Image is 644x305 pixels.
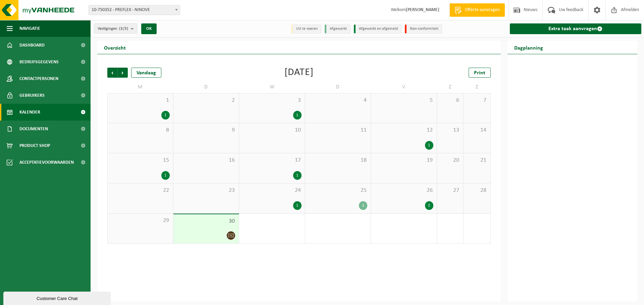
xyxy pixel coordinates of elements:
span: 25 [309,187,368,194]
span: 11 [309,127,368,134]
span: Acceptatievoorwaarden [19,154,74,171]
span: 20 [440,157,460,164]
div: 2 [425,201,433,210]
span: Gebruikers [19,87,45,104]
span: Volgende [118,68,128,78]
a: Print [469,68,491,78]
span: Bedrijfsgegevens [19,54,59,70]
span: Vorige [107,68,117,78]
strong: [PERSON_NAME] [406,7,439,12]
span: 8 [111,127,170,134]
span: Contactpersonen [19,70,58,87]
span: 5 [374,97,433,104]
span: 26 [374,187,433,194]
span: 17 [243,157,302,164]
td: D [305,81,371,93]
span: Documenten [19,121,48,137]
a: Extra taak aanvragen [510,23,642,34]
span: 28 [467,187,487,194]
span: 13 [440,127,460,134]
span: 4 [309,97,368,104]
count: (3/3) [119,26,128,31]
li: Non-conformiteit [405,24,442,33]
span: 10-750352 - PREFLEX - NINOVE [89,5,180,15]
div: 2 [359,201,367,210]
span: Print [474,70,485,76]
span: 18 [309,157,368,164]
div: [DATE] [284,68,314,78]
span: 29 [111,217,170,224]
span: 10-750352 - PREFLEX - NINOVE [89,5,180,15]
span: Product Shop [19,137,50,154]
span: 14 [467,127,487,134]
td: W [239,81,305,93]
h2: Dagplanning [507,41,550,54]
span: 19 [374,157,433,164]
span: 7 [467,97,487,104]
span: 24 [243,187,302,194]
div: Vandaag [131,68,161,78]
span: 16 [177,157,236,164]
button: Vestigingen(3/3) [94,23,137,33]
a: Offerte aanvragen [449,3,505,17]
span: 10 [243,127,302,134]
li: Afgewerkt [325,24,351,33]
li: Afgewerkt en afgemeld [354,24,401,33]
span: Offerte aanvragen [463,7,501,13]
span: 12 [374,127,433,134]
td: D [173,81,239,93]
span: 2 [177,97,236,104]
span: Kalender [19,104,40,121]
span: 3 [243,97,302,104]
span: 22 [111,187,170,194]
span: Navigatie [19,20,40,37]
span: 27 [440,187,460,194]
span: 1 [111,97,170,104]
div: 1 [161,111,170,120]
span: 30 [177,218,236,225]
span: Dashboard [19,37,45,54]
span: 15 [111,157,170,164]
div: 1 [293,201,302,210]
span: Vestigingen [98,24,128,34]
div: 1 [293,171,302,180]
td: Z [437,81,464,93]
button: OK [141,23,157,34]
td: M [107,81,173,93]
td: V [371,81,437,93]
td: Z [464,81,490,93]
h2: Overzicht [97,41,132,54]
span: 21 [467,157,487,164]
iframe: chat widget [3,290,112,305]
span: 9 [177,127,236,134]
li: Uit te voeren [291,24,321,33]
span: 6 [440,97,460,104]
div: 1 [425,141,433,150]
div: 1 [293,111,302,120]
span: 23 [177,187,236,194]
div: 1 [161,171,170,180]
